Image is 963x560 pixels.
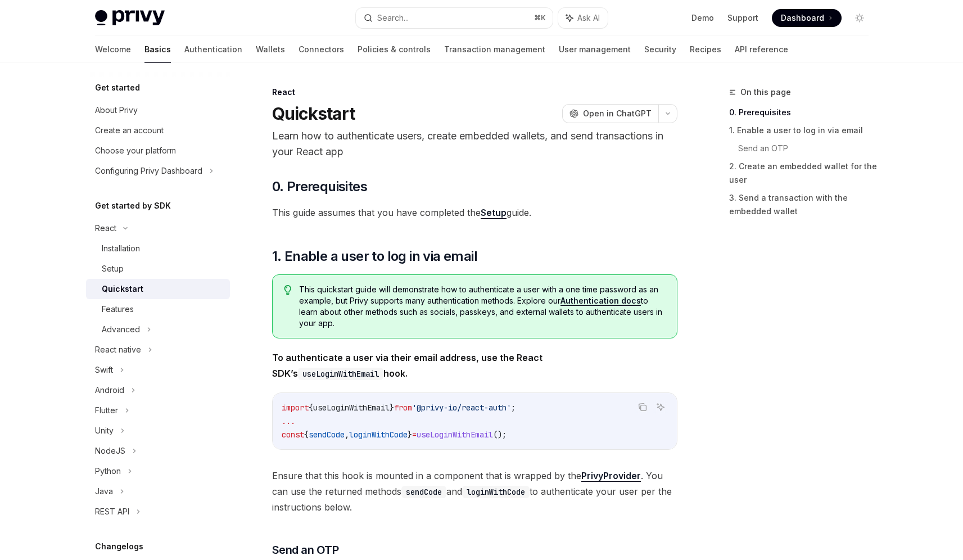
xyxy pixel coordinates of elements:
[272,468,677,515] span: Ensure that this hook is mounted in a component that is wrapped by the . You can use the returned...
[95,505,129,518] div: REST API
[102,282,143,296] div: Quickstart
[144,36,171,63] a: Basics
[309,430,345,440] span: sendCode
[272,87,677,98] div: React
[86,141,230,161] a: Choose your platform
[102,323,140,336] div: Advanced
[95,199,171,213] h5: Get started by SDK
[401,486,446,498] code: sendCode
[304,430,309,440] span: {
[444,36,545,63] a: Transaction management
[95,485,113,498] div: Java
[851,9,869,27] button: Toggle dark mode
[462,486,530,498] code: loginWithCode
[644,36,676,63] a: Security
[102,302,134,316] div: Features
[95,10,165,26] img: light logo
[95,36,131,63] a: Welcome
[272,247,477,265] span: 1. Enable a user to log in via email
[86,279,230,299] a: Quickstart
[740,85,791,99] span: On this page
[309,403,313,413] span: {
[272,205,677,220] span: This guide assumes that you have completed the guide.
[358,36,431,63] a: Policies & controls
[738,139,878,157] a: Send an OTP
[86,299,230,319] a: Features
[299,36,344,63] a: Connectors
[635,400,650,414] button: Copy the contents from the code block
[95,404,118,417] div: Flutter
[272,178,367,196] span: 0. Prerequisites
[298,368,383,380] code: useLoginWithEmail
[95,222,116,235] div: React
[534,13,546,22] span: ⌘ K
[408,430,412,440] span: }
[95,103,138,117] div: About Privy
[282,403,309,413] span: import
[560,296,641,306] a: Authentication docs
[727,12,758,24] a: Support
[394,403,412,413] span: from
[95,124,164,137] div: Create an account
[313,403,390,413] span: useLoginWithEmail
[95,81,140,94] h5: Get started
[95,144,176,157] div: Choose your platform
[95,343,141,356] div: React native
[481,207,507,219] a: Setup
[95,164,202,178] div: Configuring Privy Dashboard
[95,464,121,478] div: Python
[653,400,668,414] button: Ask AI
[349,430,408,440] span: loginWithCode
[493,430,507,440] span: ();
[272,103,355,124] h1: Quickstart
[95,444,125,458] div: NodeJS
[729,103,878,121] a: 0. Prerequisites
[377,11,409,25] div: Search...
[345,430,349,440] span: ,
[95,363,113,377] div: Swift
[184,36,242,63] a: Authentication
[412,403,511,413] span: '@privy-io/react-auth'
[691,12,714,24] a: Demo
[95,424,114,437] div: Unity
[511,403,516,413] span: ;
[729,189,878,220] a: 3. Send a transaction with the embedded wallet
[356,8,553,28] button: Search...⌘K
[562,104,658,123] button: Open in ChatGPT
[86,120,230,141] a: Create an account
[772,9,842,27] a: Dashboard
[559,36,631,63] a: User management
[272,542,339,558] span: Send an OTP
[282,416,295,426] span: ...
[781,12,824,24] span: Dashboard
[282,430,304,440] span: const
[735,36,788,63] a: API reference
[95,383,124,397] div: Android
[581,470,641,482] a: PrivyProvider
[729,121,878,139] a: 1. Enable a user to log in via email
[390,403,394,413] span: }
[558,8,608,28] button: Ask AI
[256,36,285,63] a: Wallets
[95,540,143,553] h5: Changelogs
[86,259,230,279] a: Setup
[690,36,721,63] a: Recipes
[86,100,230,120] a: About Privy
[729,157,878,189] a: 2. Create an embedded wallet for the user
[417,430,493,440] span: useLoginWithEmail
[577,12,600,24] span: Ask AI
[102,262,124,276] div: Setup
[272,128,677,160] p: Learn how to authenticate users, create embedded wallets, and send transactions in your React app
[412,430,417,440] span: =
[284,285,292,295] svg: Tip
[583,108,652,119] span: Open in ChatGPT
[86,238,230,259] a: Installation
[272,352,542,379] strong: To authenticate a user via their email address, use the React SDK’s hook.
[299,284,665,329] span: This quickstart guide will demonstrate how to authenticate a user with a one time password as an ...
[102,242,140,255] div: Installation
